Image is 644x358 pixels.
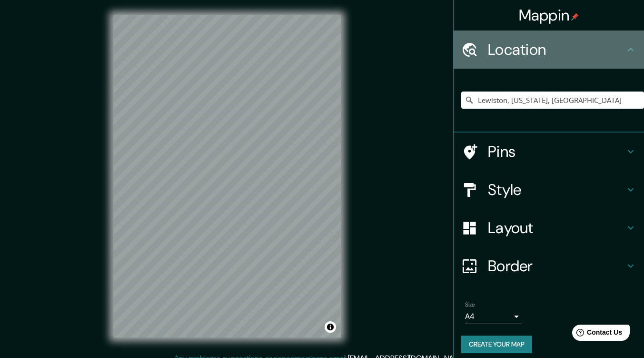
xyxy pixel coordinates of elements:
div: A4 [465,309,522,324]
h4: Style [488,180,625,199]
div: Border [454,247,644,285]
div: Layout [454,209,644,247]
div: Pins [454,133,644,171]
iframe: Help widget launcher [559,321,634,348]
button: Create your map [461,336,532,353]
img: pin-icon.png [571,13,579,20]
h4: Mappin [519,6,579,25]
div: Location [454,31,644,69]
canvas: Map [113,15,341,338]
div: Style [454,171,644,209]
h4: Location [488,40,625,59]
h4: Border [488,256,625,276]
h4: Layout [488,218,625,237]
label: Size [465,301,475,309]
input: Pick your city or area [461,92,644,109]
button: Toggle attribution [325,321,336,333]
h4: Pins [488,142,625,161]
